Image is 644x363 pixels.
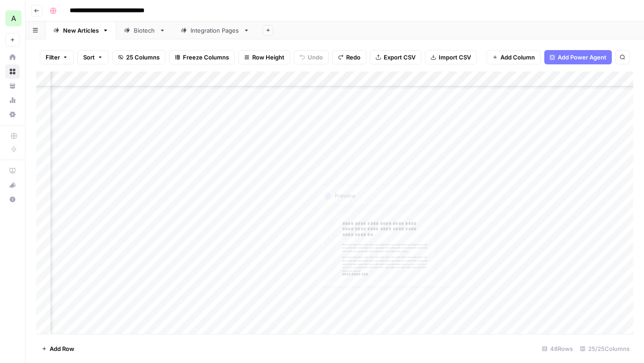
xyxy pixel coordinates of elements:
span: Add Column [500,53,535,62]
a: New Articles [46,21,116,39]
button: Workspace: Abacum [5,7,20,30]
button: Add Power Agent [544,50,612,64]
button: Freeze Columns [169,50,235,64]
div: What's new? [6,178,19,192]
button: Redo [332,50,366,64]
a: Biotech [116,21,173,39]
span: Import CSV [439,53,471,62]
span: Undo [308,53,323,62]
button: Add Column [487,50,541,64]
span: Sort [83,53,95,62]
a: Usage [5,93,20,107]
span: Row Height [252,53,284,62]
button: Filter [40,50,74,64]
button: Export CSV [370,50,421,64]
a: Integration Pages [173,21,257,39]
span: Add Power Agent [558,53,606,62]
a: AirOps Academy [5,164,20,178]
a: Your Data [5,79,20,93]
div: New Articles [63,26,99,35]
div: 25/25 Columns [576,342,633,356]
div: Integration Pages [191,26,240,35]
span: A [11,13,16,24]
button: Sort [77,50,109,64]
button: Help + Support [5,192,20,207]
span: Filter [46,53,60,62]
a: Browse [5,64,20,79]
div: 48 Rows [538,342,576,356]
button: Row Height [238,50,290,64]
a: Home [5,50,20,64]
button: 25 Columns [112,50,165,64]
span: Add Row [50,344,74,353]
button: What's new? [5,178,20,192]
span: Redo [346,53,360,62]
div: Biotech [134,26,156,35]
button: Import CSV [425,50,477,64]
span: 25 Columns [126,53,160,62]
a: Settings [5,107,20,122]
button: Undo [294,50,329,64]
span: Export CSV [384,53,415,62]
span: Freeze Columns [183,53,229,62]
button: Add Row [36,342,80,356]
